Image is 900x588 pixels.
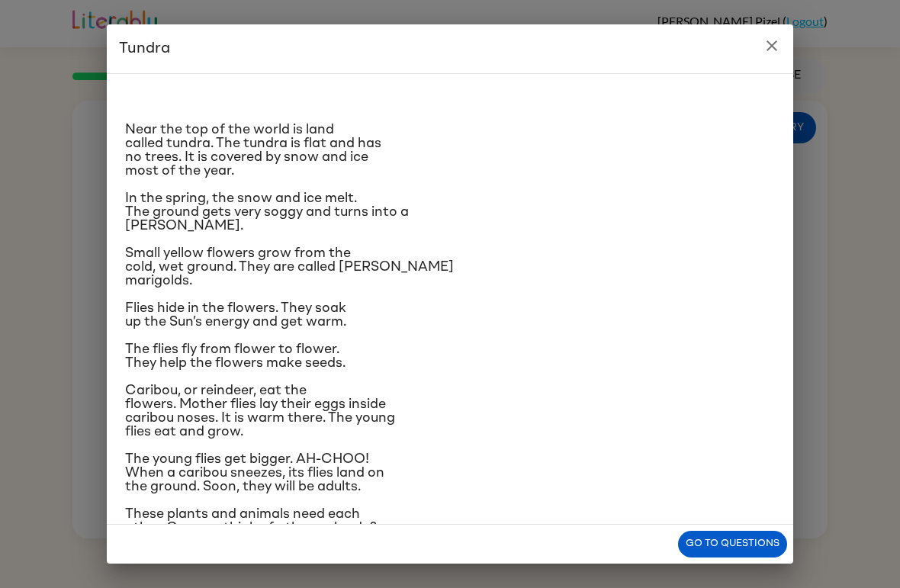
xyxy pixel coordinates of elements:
[107,24,793,73] h2: Tundra
[125,507,377,535] span: These plants and animals need each other. Can you think of others who do?
[125,452,384,493] span: The young flies get bigger. AH-CHOO! When a caribou sneezes, its flies land on the ground. Soon, ...
[125,301,346,329] span: Flies hide in the flowers. They soak up the Sun’s energy and get warm.
[125,246,454,288] span: Small yellow flowers grow from the cold, wet ground. They are called [PERSON_NAME] marigolds.
[125,123,381,178] span: Near the top of the world is land called tundra. The tundra is flat and has no trees. It is cover...
[125,384,395,439] span: Caribou, or reindeer, eat the flowers. Mother flies lay their eggs inside caribou noses. It is wa...
[125,342,346,370] span: The flies fly from flower to flower. They help the flowers make seeds.
[757,31,787,61] button: close
[125,191,409,233] span: In the spring, the snow and ice melt. The ground gets very soggy and turns into a [PERSON_NAME].
[678,531,787,557] button: Go to questions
